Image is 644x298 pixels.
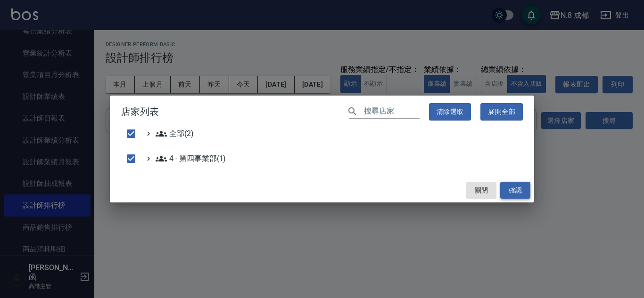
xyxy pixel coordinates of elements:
button: 確認 [500,182,530,199]
input: 搜尋店家 [364,105,420,119]
button: 清除選取 [429,103,471,121]
h2: 店家列表 [110,96,534,128]
span: 4 - 第四事業部(1) [156,153,226,164]
button: 展開全部 [480,103,523,121]
span: 全部(2) [156,128,194,139]
button: 關閉 [466,182,496,199]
